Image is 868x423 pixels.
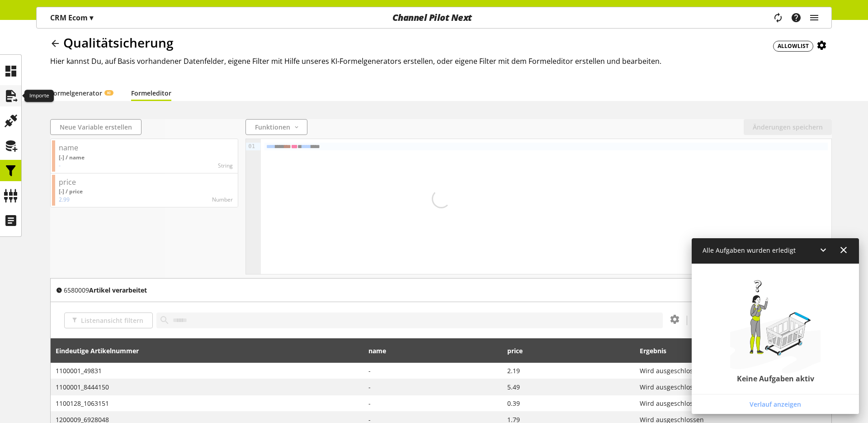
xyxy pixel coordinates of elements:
span: 1100001_49831 [56,366,359,375]
span: 0.39 [507,399,630,408]
span: 2.19 [507,366,630,375]
span: Qualitätsicherung [63,34,174,51]
span: KI [107,90,111,96]
span: ALLOWLIST [778,42,809,50]
span: Wird ausgeschlossen [640,382,826,392]
p: CRM Ecom [50,12,93,23]
a: FormelgeneratorKI [50,88,113,98]
a: Formeleditor [131,88,171,98]
span: 6580009 [64,286,147,294]
span: Wird ausgeschlossen [640,366,826,375]
span: ▾ [90,13,93,23]
span: 1100128_1063151 [56,399,359,408]
span: 1100001_8444150 [56,382,359,392]
button: Listenansicht filtern [64,312,153,328]
span: name [368,346,386,356]
span: 5.49 [507,382,630,392]
h2: Keine Aufgaben aktiv [737,374,814,383]
nav: main navigation [36,7,832,29]
span: Eindeutige Artikelnummer [56,346,139,356]
span: Wird ausgeschlossen [640,399,826,408]
span: Listenansicht filtern [81,316,143,325]
h2: Hier kannst Du, auf Basis vorhandener Datenfelder, eigene Filter mit Hilfe unseres KI-Formelgener... [50,56,832,67]
b: Artikel verarbeitet [89,286,147,294]
span: Ergebnis [640,346,666,356]
a: Verlauf anzeigen [693,396,857,412]
span: Alle Aufgaben wurden erledigt [703,246,796,255]
span: Verlauf anzeigen [750,399,801,409]
span: price [507,346,523,356]
div: Importe [24,90,54,102]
